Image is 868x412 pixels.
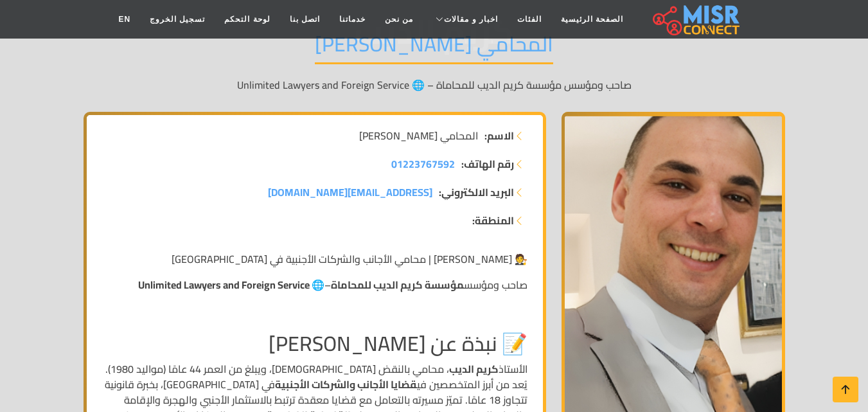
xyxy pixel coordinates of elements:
a: اخبار و مقالات [423,7,508,31]
p: 🧑‍⚖️ [PERSON_NAME] | محامي الأجانب والشركات الأجنبية في [GEOGRAPHIC_DATA] [102,251,527,267]
a: 01223767592 [391,156,455,172]
a: خدماتنا [330,7,375,31]
strong: قضايا الأجانب والشركات الأجنبية [275,375,417,394]
strong: كريم الديب [449,359,499,379]
strong: 🌐 Unlimited Lawyers and Foreign Service [138,275,324,294]
span: [EMAIL_ADDRESS][DOMAIN_NAME] [268,183,432,202]
strong: المنطقة: [472,213,514,228]
strong: البريد الالكتروني: [439,184,514,200]
a: اتصل بنا [280,7,330,31]
a: من نحن [375,7,423,31]
strong: مؤسسة كريم الديب للمحاماة [331,275,464,294]
a: لوحة التحكم [215,7,279,31]
a: الفئات [508,7,551,31]
p: صاحب ومؤسس مؤسسة كريم الديب للمحاماة – 🌐 Unlimited Lawyers and Foreign Service [84,77,785,93]
h1: المحامي [PERSON_NAME] [315,31,553,64]
a: الصفحة الرئيسية [551,7,633,31]
strong: الاسم: [484,128,514,143]
img: main.misr_connect [653,3,739,35]
strong: رقم الهاتف: [461,156,514,172]
span: 01223767592 [391,154,455,174]
p: صاحب ومؤسس – [102,277,527,292]
span: اخبار و مقالات [444,13,498,25]
a: تسجيل الخروج [140,7,215,31]
a: EN [109,7,140,31]
a: [EMAIL_ADDRESS][DOMAIN_NAME] [268,184,432,200]
h2: 📝 نبذة عن [PERSON_NAME] [102,331,527,355]
span: المحامي [PERSON_NAME] [359,128,478,143]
